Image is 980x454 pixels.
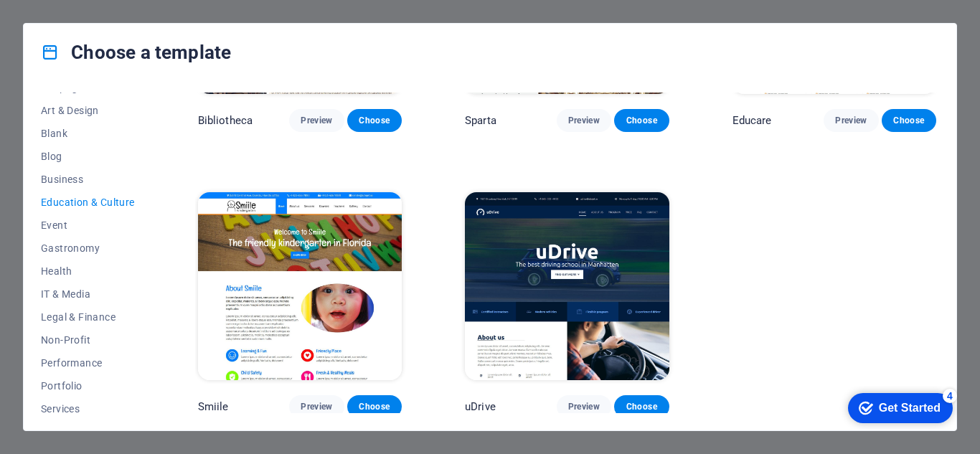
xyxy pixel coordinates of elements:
span: Art & Design [41,105,135,116]
button: Education & Culture [41,191,135,214]
span: Choose [359,115,390,126]
span: Health [41,265,135,277]
p: Educare [732,113,772,128]
button: Choose [347,109,402,132]
span: Performance [41,357,135,369]
span: Services [41,403,135,415]
button: Portfolio [41,374,135,397]
button: Services [41,397,135,420]
span: Blog [41,151,135,162]
div: Get Started 4 items remaining, 20% complete [11,7,116,37]
button: Preview [557,395,611,418]
span: Choose [626,401,657,412]
button: Health [41,260,135,283]
span: Legal & Finance [41,311,135,323]
button: Blank [41,122,135,145]
button: Choose [347,395,402,418]
button: Non-Profit [41,328,135,351]
span: Preview [835,115,867,126]
span: Preview [568,115,600,126]
p: Bibliotheca [198,113,253,128]
span: Choose [626,115,657,126]
button: Gastronomy [41,237,135,260]
h4: Choose a template [41,41,231,64]
span: Preview [568,401,600,412]
div: 4 [106,3,121,17]
button: Choose [882,109,936,132]
p: Sparta [465,113,496,128]
button: IT & Media [41,283,135,306]
button: Preview [289,395,344,418]
span: IT & Media [41,288,135,300]
span: Blank [41,128,135,139]
span: Choose [893,115,925,126]
button: Choose [614,395,669,418]
button: Art & Design [41,99,135,122]
img: uDrive [465,192,669,380]
button: Legal & Finance [41,306,135,328]
img: Smiile [198,192,402,380]
span: Gastronomy [41,242,135,254]
span: Preview [301,401,332,412]
button: Performance [41,351,135,374]
button: Event [41,214,135,237]
span: Education & Culture [41,197,135,208]
p: Smiile [198,399,229,414]
span: Non-Profit [41,334,135,346]
span: Event [41,219,135,231]
div: Get Started [42,16,104,29]
span: Business [41,174,135,185]
button: Business [41,168,135,191]
button: Choose [614,109,669,132]
span: Portfolio [41,380,135,392]
button: Preview [557,109,611,132]
button: Blog [41,145,135,168]
button: Preview [289,109,344,132]
span: Choose [359,401,390,412]
button: Preview [824,109,878,132]
p: uDrive [465,399,496,414]
span: Preview [301,115,332,126]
